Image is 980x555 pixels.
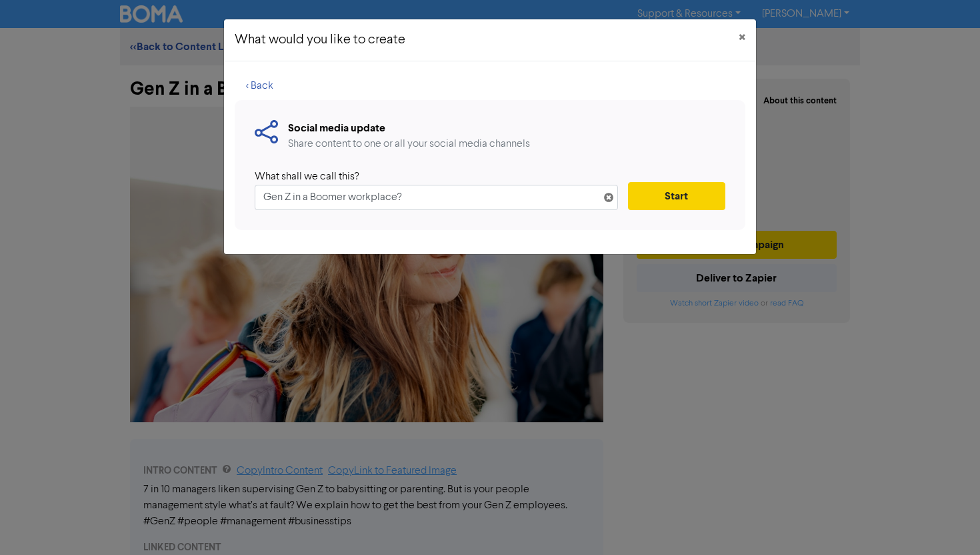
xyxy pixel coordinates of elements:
[235,72,285,100] button: < Back
[235,30,405,50] h5: What would you like to create
[809,411,980,555] iframe: Chat Widget
[255,169,608,185] div: What shall we call this?
[288,136,530,152] div: Share content to one or all your social media channels
[728,19,756,57] button: Close
[628,182,725,210] button: Start
[739,28,745,48] span: ×
[288,120,530,136] div: Social media update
